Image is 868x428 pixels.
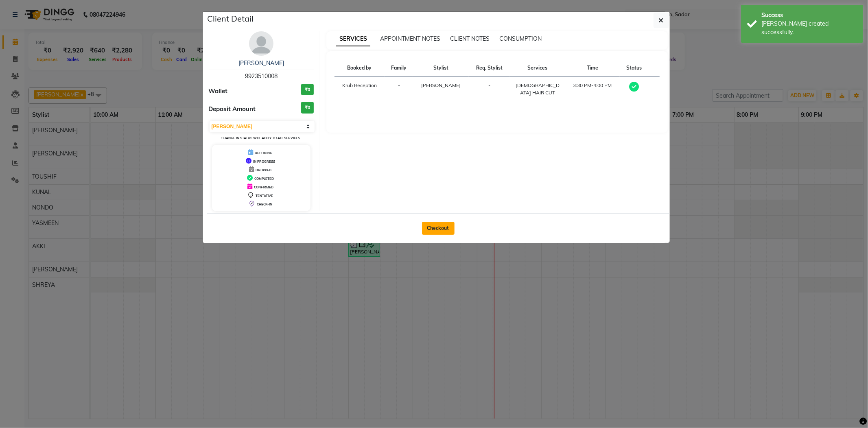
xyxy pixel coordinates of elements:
th: Stylist [413,59,469,77]
th: Req. Stylist [469,59,510,77]
span: [PERSON_NAME] [421,82,461,88]
th: Services [510,59,565,77]
span: Deposit Amount [209,105,256,114]
img: avatar [249,31,273,56]
span: CLIENT NOTES [450,35,490,42]
th: Status [620,59,648,77]
th: Time [565,59,620,77]
td: - [385,77,413,102]
td: Krub Reception [335,77,385,102]
th: Family [385,59,413,77]
h3: ₹0 [301,84,314,96]
span: Wallet [209,87,228,96]
td: - [469,77,510,102]
th: Booked by [335,59,385,77]
h5: Client Detail [208,13,254,25]
span: CONSUMPTION [499,35,542,42]
span: COMPLETED [254,177,274,181]
span: UPCOMING [255,151,272,155]
div: Bill created successfully. [761,20,857,37]
span: DROPPED [256,168,271,172]
span: SERVICES [336,32,370,46]
div: [DEMOGRAPHIC_DATA] HAIR CUT [515,82,560,96]
a: [PERSON_NAME] [238,59,284,67]
span: CHECK-IN [257,202,272,206]
button: Checkout [422,222,455,235]
span: IN PROGRESS [253,159,275,164]
span: TENTATIVE [256,194,273,198]
small: Change in status will apply to all services. [221,136,301,140]
h3: ₹0 [301,102,314,114]
span: APPOINTMENT NOTES [380,35,440,42]
span: 9923510008 [245,72,278,80]
div: Success [761,11,857,20]
span: CONFIRMED [254,185,273,189]
td: 3:30 PM-4:00 PM [565,77,620,102]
